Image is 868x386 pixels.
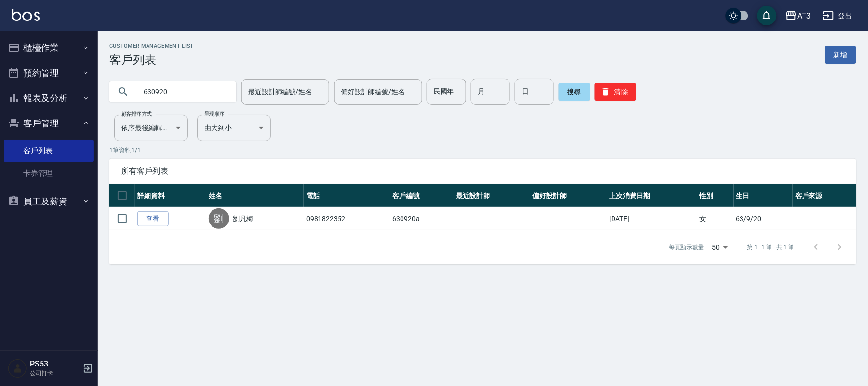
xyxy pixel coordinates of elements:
button: 登出 [819,7,856,25]
input: 搜尋關鍵字 [137,79,229,105]
p: 公司打卡 [30,369,80,378]
div: 50 [708,234,732,261]
p: 第 1–1 筆 共 1 筆 [747,243,795,252]
a: 客戶列表 [4,140,94,162]
button: 員工及薪資 [4,189,94,214]
div: 由大到小 [197,115,271,141]
button: save [757,6,777,25]
button: 櫃檯作業 [4,35,94,61]
th: 電話 [304,184,390,207]
th: 客戶編號 [390,184,454,207]
td: 63/9/20 [734,207,793,230]
a: 劉凡梅 [233,214,254,223]
th: 最近設計師 [453,184,530,207]
a: 卡券管理 [4,162,94,184]
th: 詳細資料 [135,184,206,207]
a: 新增 [825,46,856,64]
th: 客戶來源 [793,184,856,207]
th: 生日 [734,184,793,207]
label: 呈現順序 [204,110,225,118]
th: 姓名 [206,184,304,207]
td: 0981822352 [304,207,390,230]
h3: 客戶列表 [109,53,194,67]
button: 預約管理 [4,61,94,86]
h2: Customer Management List [109,43,194,49]
button: 搜尋 [559,83,590,101]
button: 客戶管理 [4,111,94,136]
td: 630920a [390,207,454,230]
span: 所有客戶列表 [121,166,845,176]
button: 報表及分析 [4,85,94,111]
img: Person [8,359,27,378]
div: AT3 [797,10,811,22]
a: 查看 [137,211,169,226]
img: Logo [12,9,40,21]
button: AT3 [782,6,815,26]
th: 偏好設計師 [530,184,607,207]
p: 每頁顯示數量 [669,243,704,252]
th: 上次消費日期 [607,184,698,207]
td: [DATE] [607,207,698,230]
th: 性別 [697,184,734,207]
td: 女 [697,207,734,230]
label: 顧客排序方式 [121,110,152,118]
h5: PS53 [30,359,80,369]
p: 1 筆資料, 1 / 1 [109,146,856,155]
div: 劉 [209,208,229,229]
div: 依序最後編輯時間 [114,115,188,141]
button: 清除 [595,83,636,101]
